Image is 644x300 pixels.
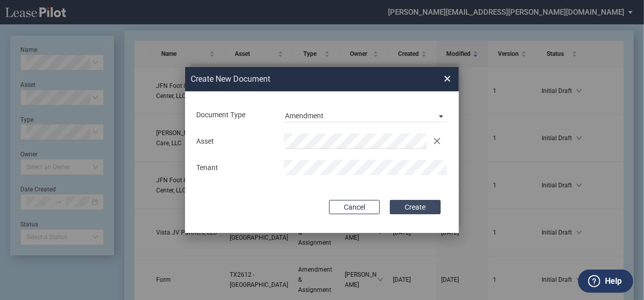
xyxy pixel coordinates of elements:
[191,163,278,173] div: Tenant
[284,107,448,122] md-select: Document Type: Amendment
[191,74,408,85] h2: Create New Document
[191,137,278,147] div: Asset
[191,110,278,120] div: Document Type
[285,112,324,120] div: Amendment
[444,71,451,87] span: ×
[390,200,441,214] button: Create
[185,67,459,234] md-dialog: Create New ...
[605,275,622,288] label: Help
[329,200,380,214] button: Cancel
